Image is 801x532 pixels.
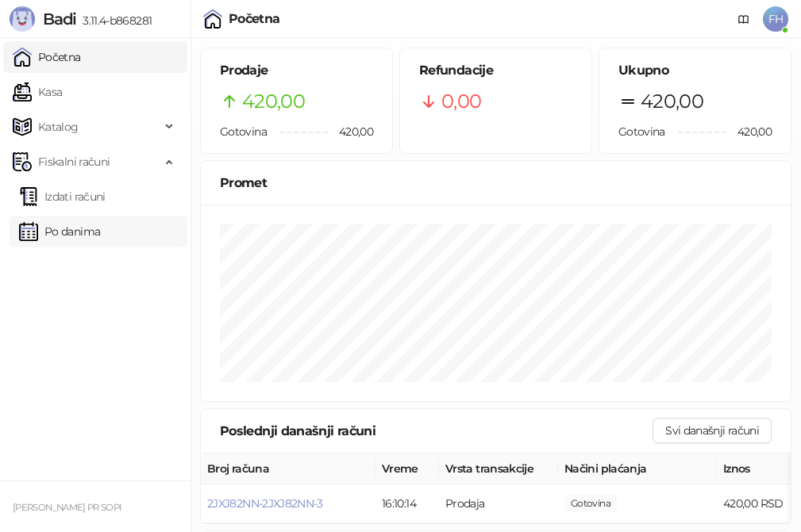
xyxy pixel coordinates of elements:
button: Svi današnji računi [653,418,772,443]
div: Početna [229,13,280,25]
td: Prodaja [439,484,558,523]
th: Vreme [375,454,439,484]
h5: Prodaje [220,61,373,80]
span: Katalog [38,111,79,143]
span: Badi [43,10,76,29]
span: 420,00 [641,86,703,117]
a: Početna [13,41,81,73]
span: Fiskalni računi [38,146,110,178]
span: Gotovina [618,124,665,139]
span: 0,00 [441,86,481,117]
div: Poslednji današnji računi [220,421,653,441]
h5: Ukupno [618,61,772,80]
th: Načini plaćanja [558,454,717,484]
th: Vrsta transakcije [439,454,558,484]
img: Logo [10,6,35,32]
small: [PERSON_NAME] PR SOPI [13,502,122,513]
a: Dokumentacija [731,6,757,32]
span: 420,00 [564,495,617,512]
h5: Refundacije [419,61,572,80]
span: 3.11.4-b868281 [76,13,152,28]
span: Gotovina [220,124,267,139]
th: Broj računa [201,454,375,484]
span: 420,00 [328,123,373,140]
a: Kasa [13,76,62,108]
div: Promet [220,173,772,193]
button: 2JXJ82NN-2JXJ82NN-3 [207,496,323,511]
span: FH [763,6,788,32]
a: Po danima [19,216,100,247]
span: 420,00 [242,86,305,117]
td: 16:10:14 [375,484,439,523]
span: 420,00 [726,123,772,140]
a: Izdati računi [19,181,106,212]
